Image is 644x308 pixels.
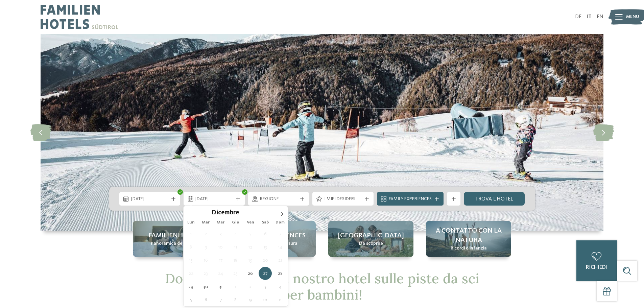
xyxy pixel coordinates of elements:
[575,14,581,20] a: DE
[258,220,273,225] span: Sab
[273,267,287,280] span: Dicembre 28, 2025
[259,227,272,240] span: Dicembre 6, 2025
[213,220,228,225] span: Mer
[199,293,212,306] span: Gennaio 6, 2026
[359,240,383,247] span: Da scoprire
[597,14,603,20] a: EN
[148,231,202,240] span: Familienhotels
[273,220,288,225] span: Dom
[199,227,212,240] span: Dicembre 2, 2025
[259,240,272,254] span: Dicembre 13, 2025
[576,240,617,281] a: richiedi
[214,227,227,240] span: Dicembre 3, 2025
[259,280,272,293] span: Gennaio 3, 2026
[626,14,639,20] span: Menu
[184,280,197,293] span: Dicembre 29, 2025
[198,220,213,225] span: Mar
[229,254,242,267] span: Dicembre 18, 2025
[243,220,258,225] span: Ven
[214,280,227,293] span: Dicembre 31, 2025
[451,245,487,252] span: Ricordi d’infanzia
[165,270,479,303] span: Dov’è che si va? Nel nostro hotel sulle piste da sci per bambini!
[131,196,169,203] span: [DATE]
[244,267,257,280] span: Dicembre 26, 2025
[433,226,504,245] span: A contatto con la natura
[212,210,239,216] span: Dicembre
[244,293,257,306] span: Gennaio 9, 2026
[338,231,404,240] span: [GEOGRAPHIC_DATA]
[41,34,603,231] img: Hotel sulle piste da sci per bambini: divertimento senza confini
[199,240,212,254] span: Dicembre 9, 2025
[199,267,212,280] span: Dicembre 23, 2025
[214,293,227,306] span: Gennaio 7, 2026
[199,254,212,267] span: Dicembre 16, 2025
[587,14,592,20] a: IT
[214,240,227,254] span: Dicembre 10, 2025
[214,254,227,267] span: Dicembre 17, 2025
[586,265,607,270] span: richiedi
[229,293,242,306] span: Gennaio 8, 2026
[229,227,242,240] span: Dicembre 4, 2025
[184,293,197,306] span: Gennaio 5, 2026
[229,240,242,254] span: Dicembre 11, 2025
[273,254,287,267] span: Dicembre 21, 2025
[195,196,233,203] span: [DATE]
[273,227,287,240] span: Dicembre 7, 2025
[426,221,511,257] a: Hotel sulle piste da sci per bambini: divertimento senza confini A contatto con la natura Ricordi...
[260,196,297,203] span: Regione
[229,280,242,293] span: Gennaio 1, 2026
[184,254,197,267] span: Dicembre 15, 2025
[259,293,272,306] span: Gennaio 10, 2026
[184,240,197,254] span: Dicembre 8, 2025
[199,280,212,293] span: Dicembre 30, 2025
[184,267,197,280] span: Dicembre 22, 2025
[244,227,257,240] span: Dicembre 5, 2025
[259,254,272,267] span: Dicembre 20, 2025
[244,240,257,254] span: Dicembre 12, 2025
[184,220,198,225] span: Lun
[228,220,243,225] span: Gio
[229,267,242,280] span: Dicembre 25, 2025
[273,280,287,293] span: Gennaio 4, 2026
[273,293,287,306] span: Gennaio 11, 2026
[244,280,257,293] span: Gennaio 2, 2026
[214,267,227,280] span: Dicembre 24, 2025
[151,240,200,247] span: Panoramica degli hotel
[259,267,272,280] span: Dicembre 27, 2025
[389,196,432,203] span: Family Experiences
[184,227,197,240] span: Dicembre 1, 2025
[244,254,257,267] span: Dicembre 19, 2025
[239,209,261,216] input: Year
[324,196,362,203] span: I miei desideri
[464,192,525,206] a: trova l’hotel
[328,221,413,257] a: Hotel sulle piste da sci per bambini: divertimento senza confini [GEOGRAPHIC_DATA] Da scoprire
[133,221,218,257] a: Hotel sulle piste da sci per bambini: divertimento senza confini Familienhotels Panoramica degli ...
[273,240,287,254] span: Dicembre 14, 2025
